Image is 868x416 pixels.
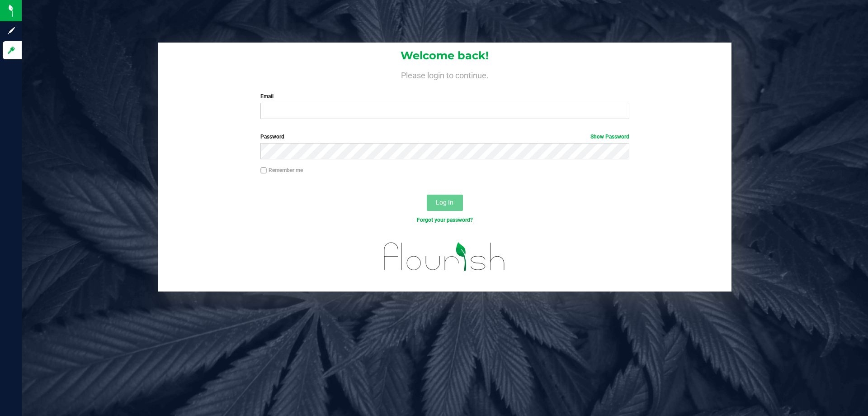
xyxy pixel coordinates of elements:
[7,46,16,55] inline-svg: Log in
[158,69,731,80] h4: Please login to continue.
[158,50,731,62] h1: Welcome back!
[260,92,629,100] label: Email
[260,166,303,174] label: Remember me
[260,134,284,140] span: Password
[7,26,16,35] inline-svg: Sign up
[373,234,516,280] img: flourish_logo.svg
[427,195,463,211] button: Log In
[417,217,473,223] a: Forgot your password?
[436,199,453,206] span: Log In
[260,167,267,174] input: Remember me
[590,134,629,140] a: Show Password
